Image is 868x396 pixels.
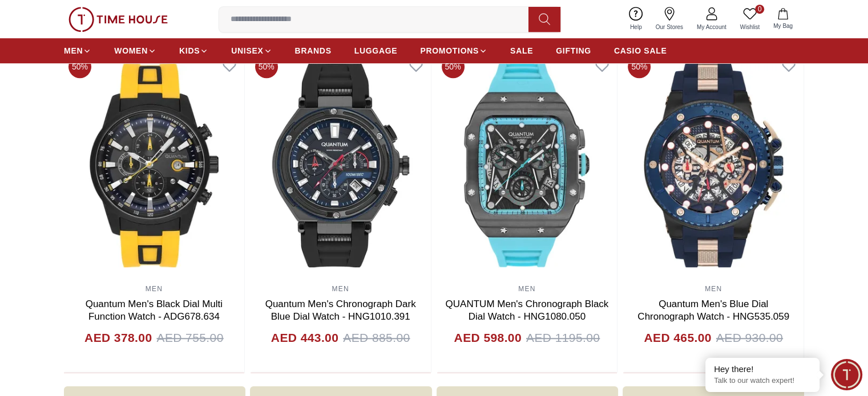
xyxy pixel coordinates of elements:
[68,7,168,32] img: ...
[114,45,148,56] span: WOMEN
[526,329,600,347] span: AED 1195.00
[354,45,398,56] span: LUGGAGE
[84,329,152,347] h4: AED 378.00
[769,22,797,30] span: My Bag
[156,329,223,347] span: AED 755.00
[692,23,731,31] span: My Account
[714,364,811,375] div: Hey there!
[649,5,690,34] a: Our Stores
[736,23,764,31] span: Wishlist
[623,51,804,279] img: Quantum Men's Blue Dial Chronograph Watch - HNG535.059
[651,23,688,31] span: Our Stores
[332,285,349,293] a: MEN
[614,45,667,56] span: CASIO SALE
[556,45,591,56] span: GIFTING
[420,45,479,56] span: PROMOTIONS
[625,23,647,31] span: Help
[354,40,398,61] a: LUGGAGE
[437,51,617,279] img: QUANTUM Men's Chronograph Black Dial Watch - HNG1080.050
[231,40,272,61] a: UNISEX
[628,55,651,78] span: 50%
[510,40,533,61] a: SALE
[623,5,649,34] a: Help
[343,329,410,347] span: AED 885.00
[556,40,591,61] a: GIFTING
[231,45,263,56] span: UNISEX
[637,299,789,322] a: Quantum Men's Blue Dial Chronograph Watch - HNG535.059
[831,359,862,390] div: Chat Widget
[705,285,722,293] a: MEN
[442,55,465,78] span: 50%
[251,51,431,279] img: Quantum Men's Chronograph Dark Blue Dial Watch - HNG1010.391
[295,45,332,56] span: BRANDS
[510,45,533,56] span: SALE
[733,5,766,34] a: 0Wishlist
[454,329,522,347] h4: AED 598.00
[179,40,208,61] a: KIDS
[714,376,811,386] p: Talk to our watch expert!
[114,40,156,61] a: WOMEN
[179,45,200,56] span: KIDS
[518,285,535,293] a: MEN
[614,40,667,61] a: CASIO SALE
[295,40,332,61] a: BRANDS
[420,40,487,61] a: PROMOTIONS
[64,51,244,279] img: Quantum Men's Black Dial Multi Function Watch - ADG678.634
[255,55,278,78] span: 50%
[64,45,83,56] span: MEN
[766,6,800,32] button: My Bag
[755,5,764,14] span: 0
[146,285,163,293] a: MEN
[265,299,416,322] a: Quantum Men's Chronograph Dark Blue Dial Watch - HNG1010.391
[716,329,783,347] span: AED 930.00
[68,55,91,78] span: 50%
[64,40,91,61] a: MEN
[86,299,223,322] a: Quantum Men's Black Dial Multi Function Watch - ADG678.634
[446,299,609,322] a: QUANTUM Men's Chronograph Black Dial Watch - HNG1080.050
[271,329,338,347] h4: AED 443.00
[644,329,711,347] h4: AED 465.00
